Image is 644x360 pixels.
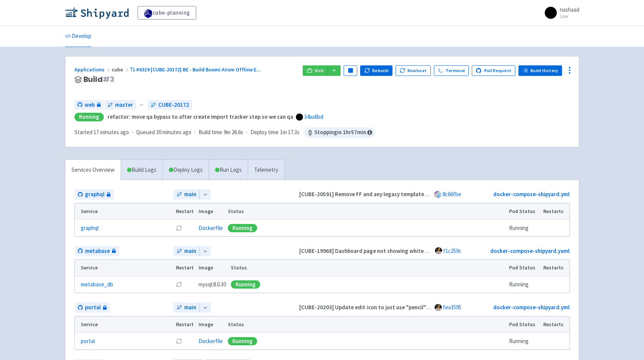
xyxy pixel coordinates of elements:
th: Service [75,260,174,276]
a: main [174,189,199,200]
a: Services Overview [65,160,121,180]
button: Rowboat [395,65,431,76]
a: Build Logs [121,160,162,180]
span: 1m 17.3s [280,128,300,137]
a: cube-planning [138,6,196,20]
td: Running [506,220,541,236]
th: Service [75,316,174,333]
a: Visit [303,65,328,76]
th: Pod Status [506,203,541,220]
div: · · · [74,127,375,138]
span: ← [139,101,145,109]
span: metabase [85,247,110,256]
span: master [115,101,133,109]
th: Image [196,260,228,276]
a: docker-compose-shipyard.yml [493,191,570,198]
button: Restart pod [176,225,182,231]
a: docker-compose-shipyard.yml [493,304,570,311]
th: Restarts [541,316,569,333]
img: Shipyard logo [65,7,129,19]
button: Rebuild [360,65,392,76]
a: CUBE-20172 [148,100,192,110]
a: graphql [81,224,98,233]
a: Applications [74,66,112,73]
th: Pod Status [506,260,541,276]
a: portal [75,303,110,313]
span: # 3 [103,74,114,85]
th: Status [225,203,506,220]
span: nashaad [560,6,579,13]
a: main [174,246,199,256]
th: Image [196,203,225,220]
span: graphql [85,190,105,199]
div: Running [228,337,257,345]
span: Build time [199,128,222,137]
time: 17 minutes ago [94,129,129,136]
a: metabase [75,246,119,256]
span: main [184,303,196,312]
th: Status [225,316,506,333]
span: main [184,247,196,256]
a: Run Logs [209,160,248,180]
th: Restarts [541,260,569,276]
strong: [CUBE-19968] Dashboard page not showing white background (#83) [299,247,469,254]
a: fea3595 [443,304,461,311]
span: 9m 26.6s [224,128,243,137]
a: Pull Request [472,65,516,76]
a: 8c66fbe [442,191,461,198]
span: main [184,190,196,199]
a: 34aa6bd [304,113,323,120]
a: Telemetry [248,160,284,180]
a: Dockerfile [199,337,223,345]
span: Stopping in 1 hr 57 min [304,127,375,138]
button: Restart pod [176,281,182,287]
button: Pause [344,65,357,76]
div: Running [228,224,257,232]
a: Develop [65,26,91,47]
a: Terminal [434,65,469,76]
th: Service [75,203,174,220]
span: mysql:8.0.30 [199,280,226,289]
a: f1c259c [443,247,461,254]
a: metabase_db [81,280,113,289]
span: #6319 [CUBE-20172] BE - Build Boomi Atom Offline E ... [136,66,261,73]
a: docker-compose-shipyard.yaml [490,247,570,254]
strong: [CUBE-20203] Update edit icon to just use "pencil" icon instead (#1406) [299,304,478,311]
span: CUBE-20172 [158,101,189,109]
a: nashaad User [540,7,579,19]
span: web [85,101,95,109]
th: Pod Status [506,316,541,333]
th: Restart [174,316,196,333]
a: graphql [75,189,114,200]
strong: [CUBE-20591] Remove FF and any legacy templates code in the portal application (#350) [299,191,519,198]
span: Started [74,129,129,136]
div: Running [231,280,260,289]
span: Build [83,75,114,84]
a: Build History [518,65,562,76]
a: Deploy Logs [162,160,209,180]
td: Running [506,276,541,293]
th: Status [228,260,506,276]
a: main [174,303,199,313]
button: Restart pod [176,338,182,344]
a: #6319 [CUBE-20172] BE - Build Boomi Atom Offline E... [130,66,262,73]
a: master [105,100,136,110]
span: Deploy time [250,128,279,137]
div: Running [74,113,104,121]
span: Visit [315,68,324,74]
td: Running [506,333,541,349]
small: User [560,14,579,19]
th: Restart [174,203,196,220]
span: cube [112,66,130,73]
strong: refactor: move qa bypass to after create import tracker step so we can qa [108,113,293,120]
time: 30 minutes ago [156,129,191,136]
a: portal [81,337,95,346]
th: Image [196,316,225,333]
a: Dockerfile [199,224,223,231]
span: Queued [136,129,191,136]
th: Restarts [541,203,569,220]
a: web [74,100,104,110]
th: Restart [174,260,196,276]
span: portal [85,303,101,312]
